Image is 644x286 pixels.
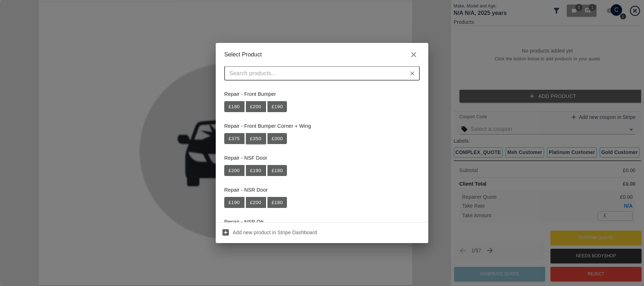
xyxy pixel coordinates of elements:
[233,229,317,236] p: Add new product in Stripe Dashboard
[224,218,420,226] p: Repair - NSR Qtr
[267,197,287,208] button: £180
[224,197,244,208] button: £190
[267,133,287,144] button: £300
[224,154,420,162] p: Repair - NSF Door
[407,68,417,78] button: Clear
[224,133,244,144] button: £375
[226,68,406,78] input: Search products...
[224,50,262,59] p: Select Product
[224,101,244,112] button: £180
[224,90,420,98] p: Repair - Front Bumper
[246,165,266,176] button: £190
[246,133,266,144] button: £350
[267,165,287,176] button: £180
[224,122,420,130] p: Repair - Front Bumper Corner + Wing
[224,165,244,176] button: £200
[246,197,266,208] button: £200
[224,186,420,194] p: Repair - NSR Door
[246,101,266,112] button: £200
[267,101,287,112] button: £190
